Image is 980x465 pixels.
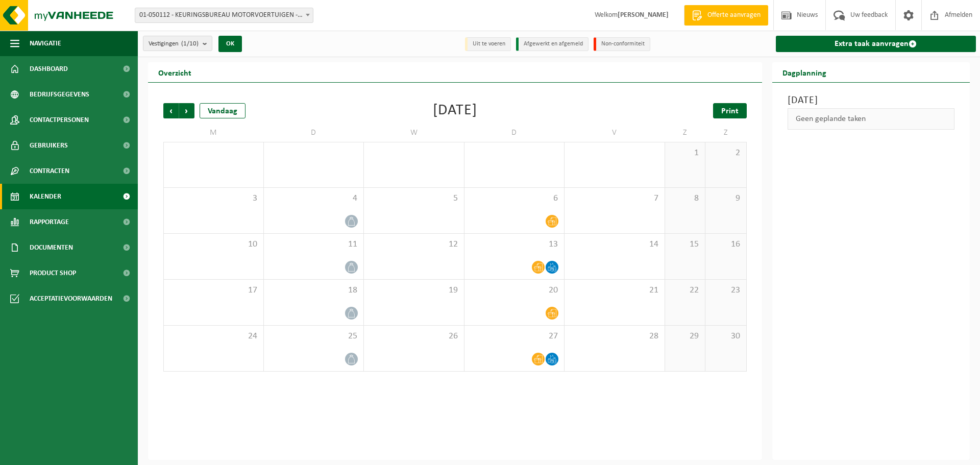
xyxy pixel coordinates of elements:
span: 21 [570,285,659,296]
span: Dashboard [30,56,68,82]
span: Vorige [163,103,179,118]
td: V [565,124,665,142]
h3: [DATE] [788,93,955,108]
span: 23 [710,285,741,296]
span: 2 [710,148,741,159]
span: Rapportage [30,209,69,235]
td: D [264,124,364,142]
span: Contactpersonen [30,107,89,133]
h2: Dagplanning [772,62,837,82]
span: 30 [710,331,741,342]
span: Kalender [30,184,61,209]
span: 16 [710,239,741,250]
li: Afgewerkt en afgemeld [516,37,589,51]
span: Product Shop [30,260,76,286]
span: 27 [470,331,559,342]
span: 01-050112 - KEURINGSBUREAU MOTORVOERTUIGEN - OOSTENDE [135,8,313,22]
span: 01-050112 - KEURINGSBUREAU MOTORVOERTUIGEN - OOSTENDE [135,8,313,23]
span: Acceptatievoorwaarden [30,286,112,311]
span: 20 [470,285,559,296]
td: M [163,124,264,142]
div: Geen geplande taken [788,108,955,130]
span: 28 [570,331,659,342]
span: 26 [369,331,459,342]
span: 22 [670,285,700,296]
strong: [PERSON_NAME] [618,11,669,19]
td: D [464,124,565,142]
td: W [364,124,464,142]
td: Z [705,124,746,142]
span: Documenten [30,235,73,260]
a: Print [713,103,747,118]
span: 4 [269,193,359,204]
a: Offerte aanvragen [684,5,768,26]
span: 19 [369,285,459,296]
span: 6 [470,193,559,204]
span: 14 [570,239,659,250]
span: Print [721,107,739,115]
li: Non-conformiteit [594,37,650,51]
span: Bedrijfsgegevens [30,82,89,107]
span: 29 [670,331,700,342]
span: Navigatie [30,31,61,56]
div: [DATE] [433,103,477,118]
span: Volgende [179,103,194,118]
span: 3 [169,193,258,204]
span: 13 [470,239,559,250]
span: 5 [369,193,459,204]
span: Contracten [30,158,69,184]
span: 17 [169,285,258,296]
span: 15 [670,239,700,250]
span: 7 [570,193,659,204]
span: 1 [670,148,700,159]
span: 8 [670,193,700,204]
span: Offerte aanvragen [705,10,763,20]
span: Gebruikers [30,133,68,158]
span: 24 [169,331,258,342]
td: Z [665,124,706,142]
a: Extra taak aanvragen [776,36,976,52]
li: Uit te voeren [465,37,511,51]
span: 9 [710,193,741,204]
div: Vandaag [200,103,246,118]
span: 11 [269,239,359,250]
span: 25 [269,331,359,342]
span: 10 [169,239,258,250]
button: OK [218,36,242,52]
span: 12 [369,239,459,250]
count: (1/10) [181,40,199,47]
h2: Overzicht [148,62,202,82]
span: Vestigingen [149,36,199,52]
button: Vestigingen(1/10) [143,36,212,51]
span: 18 [269,285,359,296]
